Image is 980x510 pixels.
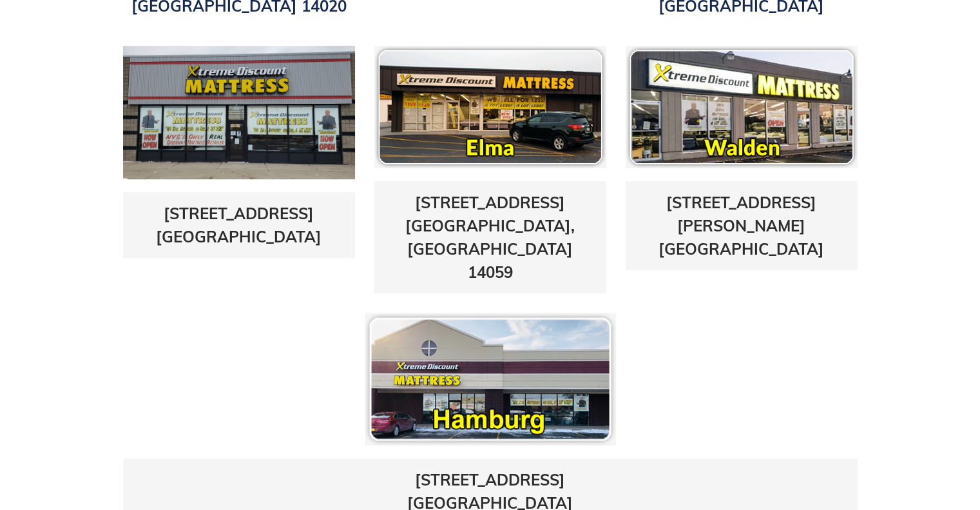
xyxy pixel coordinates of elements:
a: [STREET_ADDRESS][GEOGRAPHIC_DATA], [GEOGRAPHIC_DATA] 14059 [405,193,575,282]
img: pf-8166afa1--elmaicon.png [374,46,606,168]
img: transit-store-photo2-1642015179745.jpg [123,46,355,179]
a: [STREET_ADDRESS][PERSON_NAME][GEOGRAPHIC_DATA] [658,193,824,259]
img: pf-66afa184--hamburgloc.png [365,313,616,446]
img: pf-16118c81--waldenicon.png [626,46,858,168]
a: [STREET_ADDRESS][GEOGRAPHIC_DATA] [156,204,322,246]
